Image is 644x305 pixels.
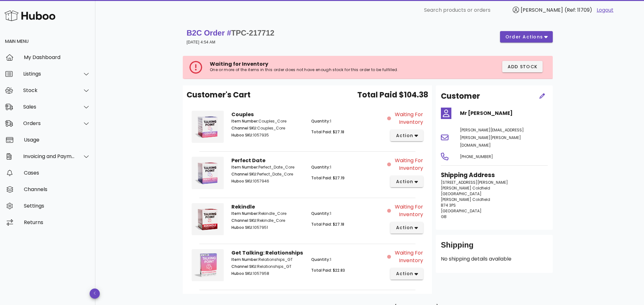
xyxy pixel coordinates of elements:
p: Perfect_Date_Core [231,164,304,170]
button: action [390,130,423,141]
h4: Mr [PERSON_NAME] [460,109,548,117]
p: 1057946 [231,178,304,184]
div: Stock [23,87,75,93]
span: order actions [505,34,543,40]
p: Perfect_Date_Core [231,171,304,177]
span: [PERSON_NAME][EMAIL_ADDRESS][PERSON_NAME][PERSON_NAME][DOMAIN_NAME] [460,127,524,148]
span: Quantity: [311,118,330,124]
span: Customer's Cart [187,89,250,101]
span: Waiting for Inventory [210,60,268,68]
strong: Get Talking: Relationships [231,249,303,256]
span: Huboo SKU: [231,225,253,230]
img: Product Image [192,249,224,281]
strong: B2C Order # [187,29,274,37]
p: 1057951 [231,225,304,230]
span: [PHONE_NUMBER] [460,154,493,159]
span: Quantity: [311,164,330,170]
span: (Ref: 11709) [565,6,592,14]
img: Product Image [192,203,224,235]
p: Relationships_GT [231,264,304,269]
span: [GEOGRAPHIC_DATA] [441,191,482,196]
strong: Perfect Date [231,157,265,164]
p: 1 [311,257,383,262]
div: Cases [24,170,90,176]
div: Channels [24,186,90,192]
button: order actions [500,31,553,43]
span: Item Number: [231,257,258,262]
span: TPC-217712 [231,29,274,37]
span: Huboo SKU: [231,132,253,138]
button: action [390,222,423,234]
div: My Dashboard [24,54,90,60]
span: [PERSON_NAME] Coldfield [441,197,490,202]
span: action [395,132,413,139]
h2: Customer [441,90,480,102]
span: [GEOGRAPHIC_DATA] [441,208,482,214]
span: Quantity: [311,257,330,262]
span: action [395,178,413,185]
div: Orders [23,120,75,126]
p: 1 [311,211,383,216]
p: Relationships_GT [231,257,304,262]
span: Total Paid: $27.18 [311,222,344,227]
div: Sales [23,104,75,110]
p: Rekindle_Core [231,211,304,216]
span: Channel SKU: [231,264,257,269]
span: [STREET_ADDRESS][PERSON_NAME] [441,180,508,185]
p: No shipping details available [441,255,548,263]
p: 1057935 [231,132,304,138]
img: Product Image [192,111,224,143]
small: [DATE] 4:54 AM [187,40,216,44]
p: 1 [311,118,383,124]
span: [PERSON_NAME] [521,6,563,14]
div: Returns [24,219,90,225]
p: Couples_Core [231,118,304,124]
span: Waiting for Inventory [392,249,423,264]
button: action [390,268,423,280]
span: [PERSON_NAME] Coldfield [441,185,490,191]
p: 1057958 [231,271,304,276]
span: Quantity: [311,211,330,216]
span: Waiting for Inventory [392,203,423,218]
div: Usage [24,137,90,143]
div: Invoicing and Payments [23,153,75,159]
strong: Couples [231,111,254,118]
p: Rekindle_Core [231,218,304,223]
strong: Rekindle [231,203,255,210]
span: Waiting for Inventory [392,157,423,172]
h3: Shipping Address [441,171,548,180]
span: Total Paid: $27.19 [311,175,345,181]
div: Listings [23,71,75,77]
button: action [390,176,423,187]
span: Huboo SKU: [231,178,253,184]
span: Total Paid $104.38 [357,89,428,101]
span: Item Number: [231,211,258,216]
button: Add Stock [502,61,543,72]
span: action [395,224,413,231]
span: B74 3PS [441,202,456,208]
p: One or more of the items in this order does not have enough stock for this order to be fulfilled. [210,67,435,72]
img: Product Image [192,157,224,189]
span: Total Paid: $22.83 [311,268,345,273]
span: Channel SKU: [231,171,257,177]
span: Item Number: [231,164,258,170]
span: Add Stock [507,63,538,70]
span: GB [441,214,447,219]
p: Couples_Core [231,125,304,131]
div: Shipping [441,240,548,255]
span: Huboo SKU: [231,271,253,276]
img: Huboo Logo [4,9,55,23]
p: 1 [311,164,383,170]
span: Channel SKU: [231,125,257,131]
a: Logout [597,6,613,14]
span: Item Number: [231,118,258,124]
span: Waiting for Inventory [392,111,423,126]
div: Settings [24,203,90,209]
span: action [395,270,413,277]
span: Total Paid: $27.18 [311,129,344,135]
span: Channel SKU: [231,218,257,223]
